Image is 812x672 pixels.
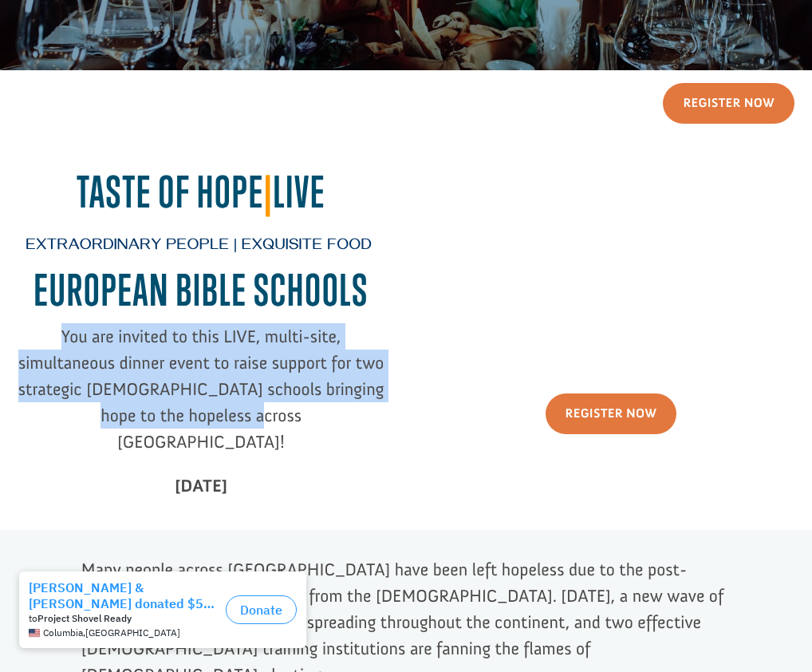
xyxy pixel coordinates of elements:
strong: [DATE] [175,475,227,496]
a: Register Now [663,83,794,124]
img: US.png [29,64,40,75]
iframe: Taste of Hope European Bible Schools - Sizzle Invite Video [428,166,794,373]
span: You are invited to this LIVE, multi-site, simultaneous dinner event to raise support for two stra... [18,326,384,453]
span: Extraordinary People | Exquisite Food [26,237,372,257]
span: | [264,166,273,217]
h2: Taste of Hope Live [18,167,384,225]
button: Donate [226,32,297,61]
div: [PERSON_NAME] & [PERSON_NAME] donated $50 [29,16,219,48]
h2: EUROPEAN BIBLE SCHOOL [18,265,384,323]
a: Register Now [546,393,677,434]
span: S [352,264,369,315]
span: Columbia , [GEOGRAPHIC_DATA] [43,64,180,75]
strong: Project Shovel Ready [37,49,132,61]
div: to [29,49,219,61]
